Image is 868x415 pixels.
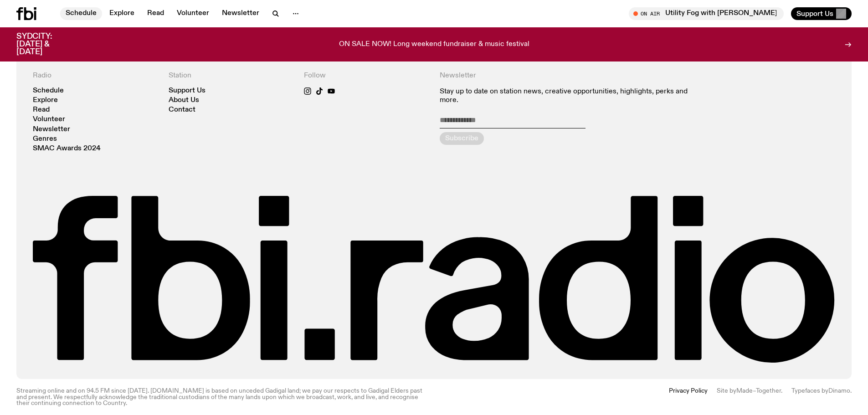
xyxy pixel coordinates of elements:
a: Explore [104,7,140,20]
p: Stay up to date on station news, creative opportunities, highlights, perks and more. [440,87,700,105]
a: Newsletter [216,7,265,20]
h4: Newsletter [440,72,700,80]
span: Support Us [796,10,833,18]
a: Dinamo [828,388,850,394]
a: Support Us [169,87,205,94]
p: Streaming online and on 94.5 FM since [DATE]. [DOMAIN_NAME] is based on unceded Gadigal land; we ... [16,388,429,406]
h3: SYDCITY: [DATE] & [DATE] [16,33,75,56]
a: Made–Together [736,388,781,394]
a: Read [142,7,169,20]
a: SMAC Awards 2024 [33,145,101,152]
a: Contact [169,107,195,113]
button: Support Us [791,7,852,20]
h4: Follow [304,72,429,80]
span: Typefaces by [791,388,828,394]
a: Volunteer [171,7,215,20]
a: Schedule [60,7,102,20]
button: Subscribe [440,132,484,145]
a: Volunteer [33,116,65,123]
a: About Us [169,97,199,104]
a: Explore [33,97,58,104]
a: Privacy Policy [669,388,708,406]
span: . [850,388,852,394]
a: Schedule [33,87,64,94]
a: Newsletter [33,126,70,133]
p: ON SALE NOW! Long weekend fundraiser & music festival [339,41,529,49]
span: Site by [717,388,736,394]
button: On AirUtility Fog with [PERSON_NAME] [629,7,784,20]
a: Genres [33,136,57,143]
a: Read [33,107,50,113]
h4: Radio [33,72,158,80]
span: . [781,388,782,394]
h4: Station [169,72,293,80]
